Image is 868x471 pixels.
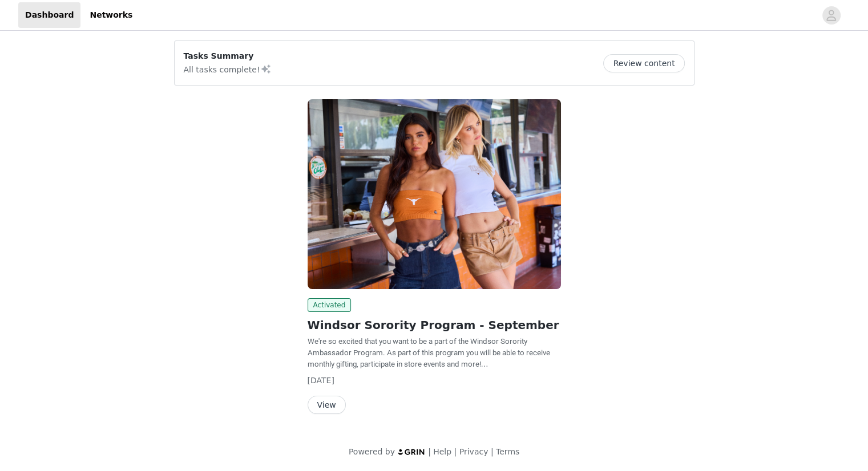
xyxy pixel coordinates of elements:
[308,396,346,414] button: View
[184,62,272,76] p: All tasks complete!
[603,54,684,72] button: Review content
[184,50,272,62] p: Tasks Summary
[83,2,139,28] a: Networks
[397,448,426,456] img: logo
[428,447,431,456] span: |
[308,401,346,409] a: View
[308,376,334,385] span: [DATE]
[349,447,395,456] span: Powered by
[491,447,494,456] span: |
[18,2,80,28] a: Dashboard
[308,316,561,334] h2: Windsor Sorority Program - September
[308,298,352,312] span: Activated
[826,6,837,25] div: avatar
[459,447,488,456] a: Privacy
[454,447,457,456] span: |
[433,447,451,456] a: Help
[308,99,561,289] img: Windsor
[496,447,519,456] a: Terms
[308,337,550,368] span: We're so excited that you want to be a part of the Windsor Sorority Ambassador Program. As part o...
